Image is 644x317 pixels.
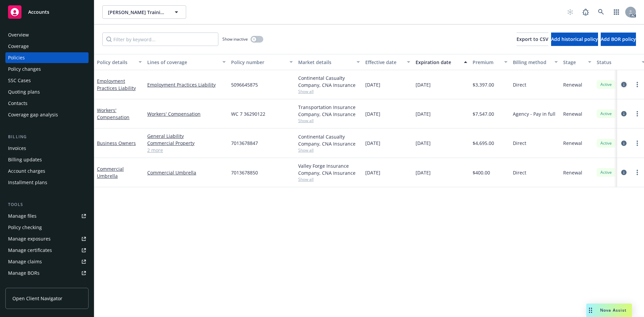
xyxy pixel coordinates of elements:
span: Active [599,82,613,88]
a: circleInformation [620,139,628,147]
div: Policy details [97,59,135,66]
span: [DATE] [365,110,380,117]
a: Manage BORs [5,268,89,278]
span: [DATE] [416,140,431,147]
button: Policy details [94,54,145,70]
div: Policy changes [8,64,41,74]
a: more [633,168,641,176]
div: Transportation Insurance Company, CNA Insurance [298,104,360,118]
div: Policy number [231,59,285,66]
a: Workers' Compensation [147,110,226,117]
div: Status [597,59,638,66]
div: Manage certificates [8,245,52,256]
span: Show all [298,147,360,153]
a: Business Owners [97,140,136,146]
a: Commercial Property [147,140,226,147]
div: Expiration date [416,59,460,66]
button: Billing method [510,54,560,70]
span: Open Client Navigator [12,295,62,302]
button: Policy number [228,54,296,70]
span: Active [599,169,613,175]
button: Effective date [363,54,413,70]
div: Premium [473,59,500,66]
a: Workers' Compensation [97,107,129,120]
div: Market details [298,59,353,66]
div: Account charges [8,166,45,176]
a: Employment Practices Liability [97,78,136,91]
div: Manage exposures [8,233,51,244]
div: Tools [5,201,89,208]
span: Direct [513,140,526,147]
a: Employment Practices Liability [147,81,226,88]
a: Summary of insurance [5,279,89,290]
a: Search [594,5,608,19]
span: [DATE] [365,140,380,147]
span: Renewal [563,140,582,147]
button: [PERSON_NAME] Training, Inc. [102,5,186,19]
div: Invoices [8,143,26,154]
a: Manage claims [5,256,89,267]
div: Continental Casualty Company, CNA Insurance [298,133,360,147]
div: SSC Cases [8,75,31,86]
a: Coverage gap analysis [5,109,89,120]
div: Billing [5,134,89,140]
a: SSC Cases [5,75,89,86]
span: Show all [298,176,360,182]
span: Show all [298,118,360,123]
span: $4,695.00 [473,140,494,147]
a: Installment plans [5,177,89,188]
span: Renewal [563,81,582,88]
span: Nova Assist [600,307,627,313]
span: Renewal [563,169,582,176]
a: Manage exposures [5,233,89,244]
span: Accounts [28,9,49,15]
div: Effective date [365,59,403,66]
a: Switch app [610,5,623,19]
a: Commercial Umbrella [147,169,226,176]
div: Stage [563,59,584,66]
div: Policy checking [8,222,42,233]
a: more [633,110,641,118]
button: Export to CSV [517,33,548,46]
span: $3,397.00 [473,81,494,88]
span: Direct [513,169,526,176]
span: Add BOR policy [601,36,636,42]
span: $7,547.00 [473,110,494,117]
a: Account charges [5,166,89,176]
a: Policies [5,52,89,63]
span: Export to CSV [517,36,548,42]
div: Quoting plans [8,87,40,97]
span: Active [599,140,613,146]
button: Stage [560,54,594,70]
span: [DATE] [416,169,431,176]
a: circleInformation [620,110,628,118]
div: Continental Casualty Company, CNA Insurance [298,74,360,89]
div: Valley Forge Insurance Company, CNA Insurance [298,162,360,176]
a: 2 more [147,147,226,154]
div: Drag to move [586,304,595,317]
button: Expiration date [413,54,470,70]
a: Start snowing [563,5,577,19]
div: Manage files [8,211,37,221]
div: Contacts [8,98,28,109]
button: Add BOR policy [601,33,636,46]
span: Renewal [563,110,582,117]
a: Commercial Umbrella [97,166,124,179]
span: WC 7 36290122 [231,110,265,117]
span: [DATE] [365,81,380,88]
div: Manage claims [8,256,42,267]
a: Policy changes [5,64,89,74]
span: [DATE] [416,81,431,88]
a: Manage files [5,211,89,221]
input: Filter by keyword... [102,33,218,46]
a: Report a Bug [579,5,592,19]
a: Coverage [5,41,89,52]
a: more [633,139,641,147]
div: Summary of insurance [8,279,59,290]
span: Show all [298,89,360,94]
span: 7013678850 [231,169,258,176]
div: Manage BORs [8,268,40,278]
a: Invoices [5,143,89,154]
span: [DATE] [365,169,380,176]
span: [DATE] [416,110,431,117]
